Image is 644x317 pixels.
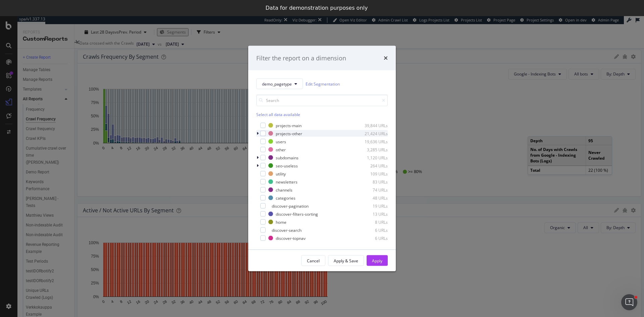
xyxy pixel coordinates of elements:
[276,235,306,241] div: discover-topnav
[272,227,302,233] div: discover-search
[355,195,388,201] div: 48 URLs
[276,155,299,160] div: subdomains
[355,235,388,241] div: 6 URLs
[272,203,309,209] div: discover-pagination
[355,147,388,152] div: 3,285 URLs
[248,46,396,271] div: modal
[256,95,388,106] input: Search
[262,81,292,87] span: demo_pagetype
[276,211,318,217] div: discover-filters-sorting
[256,78,303,89] button: demo_pagetype
[276,147,286,152] div: other
[355,171,388,176] div: 109 URLs
[355,155,388,160] div: 1,120 URLs
[276,179,298,184] div: newsletters
[307,258,320,263] div: Cancel
[276,219,286,225] div: home
[328,255,364,266] button: Apply & Save
[301,255,325,266] button: Cancel
[306,80,340,87] a: Edit Segmentation
[334,258,358,263] div: Apply & Save
[276,139,286,144] div: users
[276,171,286,176] div: utility
[355,130,388,136] div: 21,424 URLs
[276,195,296,201] div: categories
[355,163,388,168] div: 264 URLs
[355,219,388,225] div: 8 URLs
[355,139,388,144] div: 19,636 URLs
[266,5,368,11] div: Data for demonstration purposes only
[276,187,292,193] div: channels
[256,54,346,62] div: Filter the report on a dimension
[355,203,388,209] div: 19 URLs
[367,255,388,266] button: Apply
[276,163,298,168] div: seo-useless
[621,294,637,310] iframe: Intercom live chat
[355,122,388,128] div: 39,844 URLs
[355,227,388,233] div: 6 URLs
[276,130,302,136] div: projects-other
[256,112,388,117] div: Select all data available
[355,179,388,184] div: 83 URLs
[355,187,388,193] div: 74 URLs
[372,258,382,263] div: Apply
[276,122,302,128] div: projects-main
[355,211,388,217] div: 13 URLs
[384,54,388,62] div: times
